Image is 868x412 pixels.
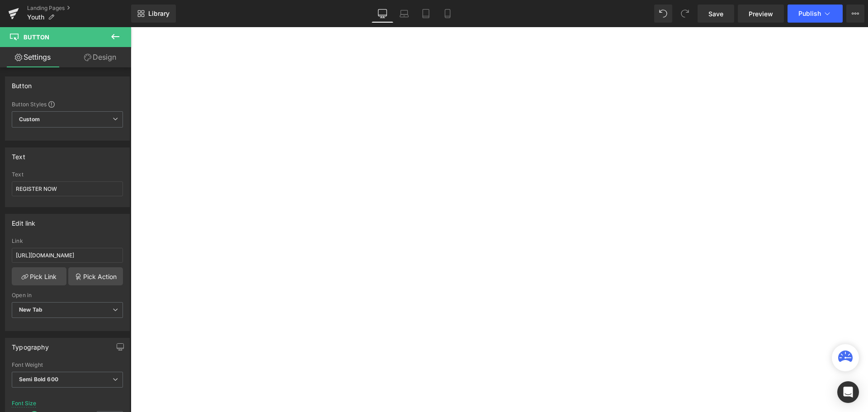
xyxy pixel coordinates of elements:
span: Youth [27,14,44,21]
a: Laptop [393,5,415,23]
div: Font Size [12,400,37,407]
div: Button Styles [12,100,123,108]
a: Desktop [372,5,393,23]
a: Preview [738,5,784,23]
button: Publish [788,5,843,23]
a: Design [67,47,133,67]
div: Open in [12,292,123,298]
button: Undo [654,5,672,23]
a: Pick Action [68,267,123,285]
div: Typography [12,338,49,351]
div: Open Intercom Messenger [837,381,859,403]
b: Semi Bold 600 [19,376,58,383]
span: Library [148,9,170,18]
input: https://your-shop.myshopify.com [12,248,123,263]
a: New Library [131,5,176,23]
span: Publish [798,10,821,17]
span: Save [708,9,723,19]
button: More [846,5,864,23]
b: New Tab [19,306,42,313]
a: Pick Link [12,267,66,285]
b: Custom [19,116,40,123]
div: Text [12,148,25,161]
span: Button [24,33,49,41]
a: Mobile [437,5,458,23]
a: Tablet [415,5,437,23]
div: Edit link [12,214,36,227]
div: Font Weight [12,362,123,368]
a: Landing Pages [27,5,131,12]
div: Text [12,171,123,178]
button: Redo [676,5,694,23]
span: Preview [749,9,773,19]
div: Button [12,77,32,90]
div: Link [12,238,123,244]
